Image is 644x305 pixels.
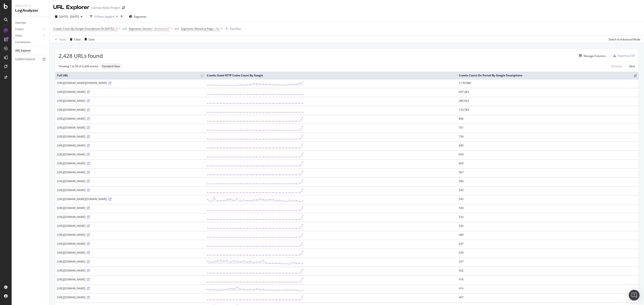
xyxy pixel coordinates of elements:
div: [URL][DOMAIN_NAME] [57,152,203,156]
div: Logfiles Explorer [15,57,35,62]
td: 690 [457,142,638,150]
div: [URL][DOMAIN_NAME] [57,144,203,147]
td: 739 [457,133,638,142]
div: Analytics [15,4,46,8]
span: 0 [116,26,117,32]
div: Open Intercom Messenger [629,290,640,301]
a: Next [626,63,635,69]
div: [URL][DOMAIN_NAME] [57,224,203,228]
td: 539 [457,204,638,213]
div: [URL][DOMAIN_NAME] [57,251,203,255]
div: times [120,14,123,19]
td: 447 [457,240,638,249]
th: Full URL: activate to sort column ascending [55,72,205,79]
div: Showing 1 to 50 of 2,428 entries [59,64,98,68]
div: [URL][DOMAIN_NAME] [57,90,203,94]
a: Overview [15,21,46,25]
a: Crawls [15,27,42,32]
span: Segments [134,15,146,19]
span: Segments: Resource Page [181,27,213,31]
th: Crawls: Count On Period By Google Smartphone: activate to sort column ascending [457,72,638,79]
button: Clear [68,36,81,43]
td: 170,783 [457,106,638,115]
button: Add Filter [224,26,241,31]
div: Conversions [15,40,30,45]
div: [URL][DOMAIN_NAME][DOMAIN_NAME] [57,81,203,85]
div: Apply [59,38,66,41]
div: Manage Columns [584,54,606,58]
a: Visits [15,33,42,38]
div: Carmax Main Project [91,6,120,10]
button: 3 Filters Applied [88,13,120,20]
span: > [114,27,115,31]
td: 437 [457,258,638,267]
a: URL Explorer [15,48,46,53]
div: Crawls [15,27,23,32]
span: 2,428 URLs found [59,52,103,60]
div: [URL][DOMAIN_NAME] [57,242,203,246]
div: [URL][DOMAIN_NAME] [57,295,203,299]
div: [URL][DOMAIN_NAME] [57,215,203,219]
td: 1,150,886 [457,79,638,88]
div: [URL][DOMAIN_NAME] [57,278,203,281]
div: Visits [15,33,22,38]
td: 416 [457,276,638,284]
div: and [174,27,179,31]
div: Switch to Advanced Mode [608,38,640,41]
div: Export as CSV [618,54,635,58]
span: On [DATE] [101,27,114,31]
td: 607,283 [457,88,638,97]
button: and [174,27,179,31]
div: URL Explorer [15,48,31,53]
div: arrow-right-arrow-left [122,6,125,9]
button: Export as CSV [612,52,635,59]
td: 414 [457,284,638,293]
div: [URL][DOMAIN_NAME] [57,269,203,272]
button: Switch to Advanced Mode [607,36,640,43]
span: No [216,26,220,32]
div: [URL][DOMAIN_NAME] [57,161,203,165]
td: 533 [457,213,638,222]
th: Crawls: Good HTTP Codes Count By Google [205,72,457,79]
div: [URL][DOMAIN_NAME] [57,108,203,112]
div: [URL][DOMAIN_NAME] [57,126,203,130]
div: [URL][DOMAIN_NAME][DOMAIN_NAME] [57,197,203,201]
span: [DATE] - [DATE] [59,15,79,19]
td: 546 [457,177,638,186]
button: [DATE] - [DATE] [53,13,84,20]
span: #nomatch/* [155,26,170,32]
td: 532 [457,222,638,231]
div: [URL][DOMAIN_NAME] [57,179,203,183]
button: Manage Columns [577,53,606,58]
div: [URL][DOMAIN_NAME] [57,99,203,103]
div: Overview [15,21,26,25]
div: and [122,27,127,31]
td: 407 [457,293,638,302]
div: [URL][DOMAIN_NAME] [57,286,203,290]
span: Crawls: Count By Google Smartphone [53,27,100,31]
span: Segments: Section [129,27,152,31]
div: Add Filter [230,27,241,31]
td: 543 [457,186,638,195]
span: = [214,27,216,31]
div: 3 Filters Applied [94,15,114,19]
td: 609 [457,159,638,168]
div: [URL][DOMAIN_NAME] [57,233,203,237]
button: Apply [53,36,66,43]
div: Save [89,38,95,41]
td: 567 [457,168,638,177]
div: [URL][DOMAIN_NAME] [57,188,203,192]
div: [URL][DOMAIN_NAME] [57,135,203,138]
td: 422 [457,267,638,276]
div: URL Explorer [53,4,89,11]
button: Save [83,36,95,43]
span: = [152,27,154,31]
td: 542 [457,195,638,204]
span: Standard View [102,65,120,68]
td: 285,933 [457,97,638,106]
td: 489 [457,231,638,240]
div: [URL][DOMAIN_NAME] [57,117,203,121]
div: Clear [74,38,81,41]
td: 846 [457,115,638,124]
td: 439 [457,249,638,258]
